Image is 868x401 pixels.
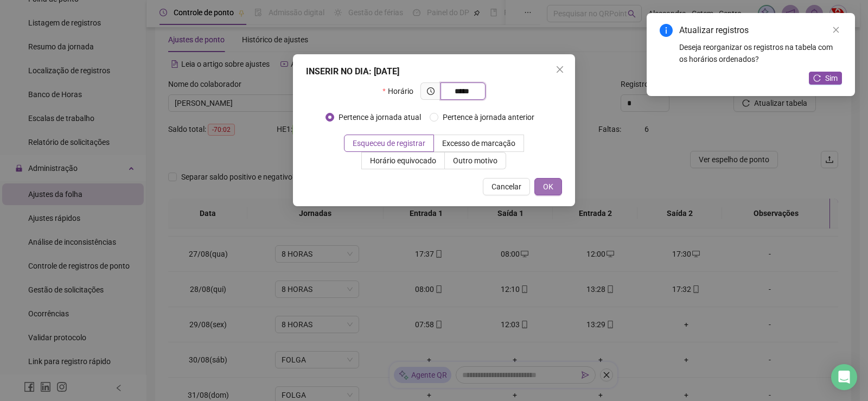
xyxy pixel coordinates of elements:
button: Sim [809,72,842,85]
button: Cancelar [483,178,530,195]
span: OK [543,181,553,193]
span: info-circle [660,24,673,37]
div: Deseja reorganizar os registros na tabela com os horários ordenados? [679,41,842,65]
span: Outro motivo [453,156,497,165]
span: Horário equivocado [370,156,436,165]
div: Atualizar registros [679,24,842,37]
span: close [832,26,840,34]
a: Close [830,24,842,36]
span: Pertence à jornada atual [334,111,425,123]
span: Cancelar [492,181,521,193]
button: OK [534,178,562,195]
span: clock-circle [427,87,435,95]
div: Open Intercom Messenger [831,364,857,390]
span: Excesso de marcação [442,139,515,148]
span: Sim [825,72,838,84]
span: close [556,65,564,74]
label: Horário [382,82,420,100]
span: reload [813,74,821,82]
button: Close [551,61,569,78]
span: Pertence à jornada anterior [438,111,539,123]
span: Esqueceu de registrar [353,139,425,148]
div: INSERIR NO DIA : [DATE] [306,65,562,78]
